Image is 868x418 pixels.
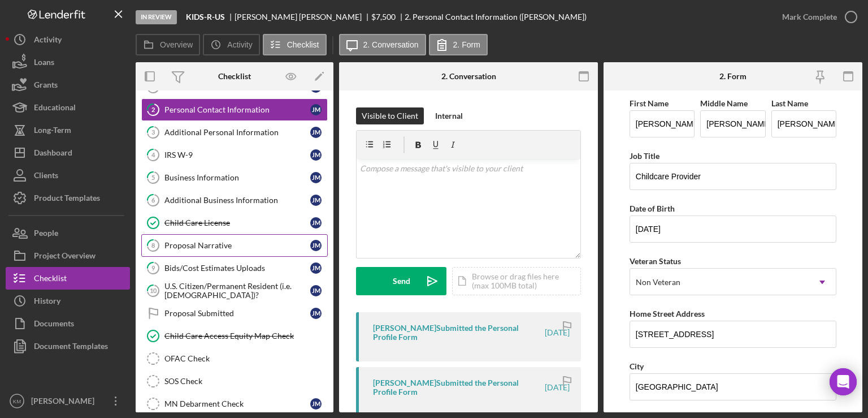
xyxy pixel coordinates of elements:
[700,98,748,108] label: Middle Name
[235,12,371,21] div: [PERSON_NAME] [PERSON_NAME]
[141,393,328,415] a: MN Debarment CheckJM
[34,51,54,76] div: Loans
[151,83,155,91] tspan: 1
[34,119,71,144] div: Long-Term
[6,119,130,141] button: Long-Term
[630,151,659,161] label: Job Title
[34,164,58,189] div: Clients
[150,287,157,294] tspan: 10
[6,244,130,267] button: Project Overview
[160,40,193,49] label: Overview
[164,218,310,227] div: Child Care License
[136,10,177,24] div: In Review
[6,96,130,119] a: Educational
[6,28,130,51] button: Activity
[630,204,675,213] label: Date of Birth
[164,128,310,137] div: Additional Personal Information
[34,312,74,338] div: Documents
[339,34,426,55] button: 2. Conversation
[141,212,328,234] a: Child Care LicenseJM
[263,34,327,55] button: Checklist
[630,98,669,108] label: First Name
[151,151,155,158] tspan: 4
[310,172,322,183] div: J M
[435,107,463,124] div: Internal
[405,12,587,21] div: 2. Personal Contact Information ([PERSON_NAME])
[218,72,251,81] div: Checklist
[227,40,252,49] label: Activity
[203,34,259,55] button: Activity
[310,104,322,115] div: J M
[164,150,310,160] div: IRS W-9
[34,335,108,360] div: Document Templates
[6,51,130,74] a: Loans
[719,72,747,81] div: 2. Form
[429,107,468,124] button: Internal
[6,312,130,335] button: Documents
[6,187,130,209] button: Product Templates
[6,74,130,96] button: Grants
[6,390,130,412] button: KM[PERSON_NAME]
[141,234,328,257] a: 8Proposal NarrativeJM
[771,98,808,108] label: Last Name
[141,144,328,166] a: 4IRS W-9JM
[287,40,319,49] label: Checklist
[164,377,327,386] div: SOS Check
[34,187,100,212] div: Product Templates
[310,398,322,410] div: J M
[310,262,322,274] div: J M
[630,361,644,371] label: City
[6,267,130,290] a: Checklist
[453,40,480,49] label: 2. Form
[151,264,155,272] tspan: 9
[164,399,310,408] div: MN Debarment Check
[164,282,310,300] div: U.S. Citizen/Permanent Resident (i.e. [DEMOGRAPHIC_DATA])?
[771,6,862,28] button: Mark Complete
[141,121,328,144] a: 3Additional Personal InformationJM
[310,217,322,229] div: J M
[141,347,328,370] a: OFAC Check
[429,34,488,55] button: 2. Form
[141,325,328,347] a: Child Care Access Equity Map Check
[6,141,130,164] a: Dashboard
[830,368,857,395] div: Open Intercom Messenger
[151,128,155,136] tspan: 3
[164,309,310,318] div: Proposal Submitted
[356,107,424,124] button: Visible to Client
[34,244,96,270] div: Project Overview
[545,383,570,392] time: 2025-06-25 17:54
[164,196,310,205] div: Additional Business Information
[141,98,328,121] a: 2Personal Contact InformationJM
[310,308,322,319] div: J M
[310,127,322,138] div: J M
[371,12,396,21] span: $7,500
[141,166,328,189] a: 5Business InformationJM
[356,267,446,295] button: Send
[151,196,155,204] tspan: 6
[186,12,225,21] b: KIDS-R-US
[164,173,310,182] div: Business Information
[373,324,543,342] div: [PERSON_NAME] Submitted the Personal Profile Form
[6,290,130,312] button: History
[141,189,328,212] a: 6Additional Business InformationJM
[34,96,76,122] div: Educational
[151,106,155,113] tspan: 2
[34,141,72,167] div: Dashboard
[393,267,410,295] div: Send
[141,370,328,393] a: SOS Check
[636,278,680,287] div: Non Veteran
[28,390,102,415] div: [PERSON_NAME]
[151,242,155,249] tspan: 8
[310,240,322,251] div: J M
[441,72,496,81] div: 2. Conversation
[151,174,155,181] tspan: 5
[34,267,67,292] div: Checklist
[362,107,418,124] div: Visible to Client
[34,222,58,247] div: People
[6,222,130,244] button: People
